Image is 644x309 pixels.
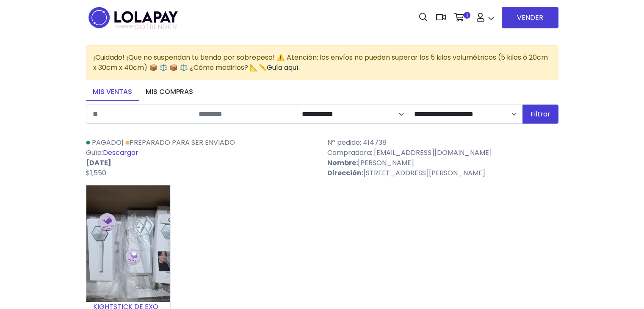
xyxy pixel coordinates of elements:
[327,168,558,178] p: [STREET_ADDRESS][PERSON_NAME]
[86,4,180,31] img: logo
[134,22,145,32] span: GO
[86,185,170,302] img: small_1755786216980.jpeg
[522,105,558,124] button: Filtrar
[327,138,558,148] p: Nº pedido: 414738
[115,25,134,29] span: POWERED BY
[125,138,235,147] a: Preparado para ser enviado
[327,168,363,178] strong: Dirección:
[327,158,358,168] strong: Nombre:
[450,5,473,30] a: 1
[86,83,139,101] a: Mis ventas
[86,158,317,168] p: [DATE]
[502,7,558,28] a: VENDER
[92,138,122,147] span: Pagado
[327,148,558,158] p: Compradora: [EMAIL_ADDRESS][DOMAIN_NAME]
[267,63,300,72] a: Guía aquí.
[464,12,470,19] span: 1
[93,52,548,72] span: ¡Cuidado! ¡Que no suspendan tu tienda por sobrepeso! ⚠️ Atención: los envíos no pueden superar lo...
[81,138,322,178] div: | Guía:
[327,158,558,168] p: [PERSON_NAME]
[103,148,138,157] a: Descargar
[115,23,177,31] span: TRENDIER
[139,83,200,101] a: Mis compras
[86,168,106,178] span: $1,550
